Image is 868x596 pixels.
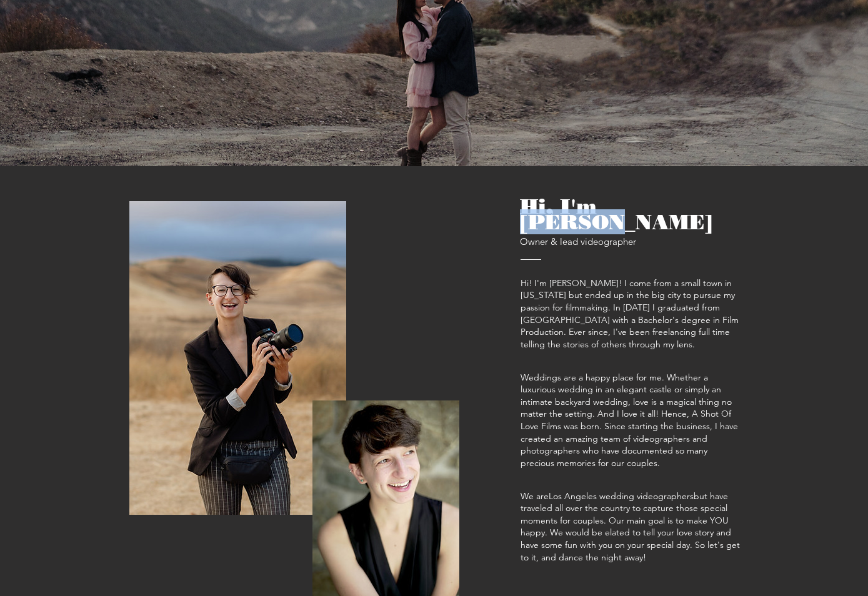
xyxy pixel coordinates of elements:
[521,372,738,469] span: Weddings are a happy place for me. Whether a luxurious wedding in an elegant castle or simply an ...
[521,277,739,350] span: Hi! I'm [PERSON_NAME]! I come from a small town in [US_STATE] but ended up in the big city to pur...
[520,194,712,234] span: Hi, I'm [PERSON_NAME]
[549,490,694,502] a: Los Angeles wedding videographers
[521,490,740,563] span: We are but have traveled all over the country to capture those special moments for couples. Our m...
[129,201,346,515] img: 2DBP2066.jpg
[520,236,636,247] span: Owner & lead videographer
